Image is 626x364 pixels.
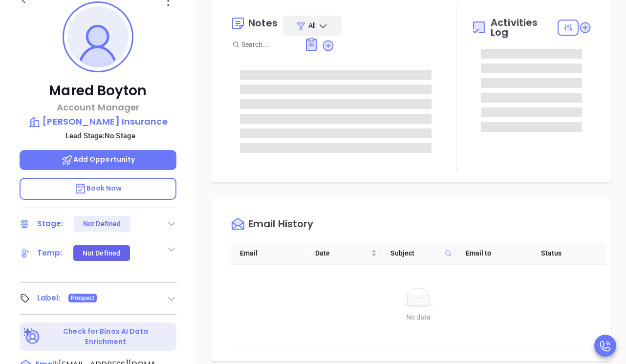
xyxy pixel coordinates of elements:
span: Subject [390,248,441,258]
img: Ai-Enrich-DaqCidB-.svg [23,328,41,345]
p: Check for Binox AI Data Enrichment [42,326,170,347]
th: Email [230,242,305,265]
span: All [308,21,316,30]
span: Prospect [71,293,95,303]
th: Email to [456,242,531,265]
div: Notes [248,18,278,28]
th: Date [305,242,381,265]
span: Date [315,248,369,258]
p: Account Manager [20,101,176,114]
th: Status [531,242,606,265]
div: No data [242,312,595,322]
div: Not Defined [83,216,121,232]
span: Book Now [74,183,122,193]
input: Search... [241,39,293,50]
a: [PERSON_NAME] Insurance [20,115,176,128]
div: Label: [37,291,61,305]
div: Stage: [37,216,64,231]
span: Add Opportunity [61,154,135,164]
div: Temp: [37,246,63,260]
div: Not Defined [83,245,120,261]
p: Mared Boyton [20,82,176,100]
img: profile-user [67,6,129,67]
div: Email History [248,219,313,232]
span: Activities Log [491,18,558,37]
p: Lead Stage: No Stage [24,129,176,142]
